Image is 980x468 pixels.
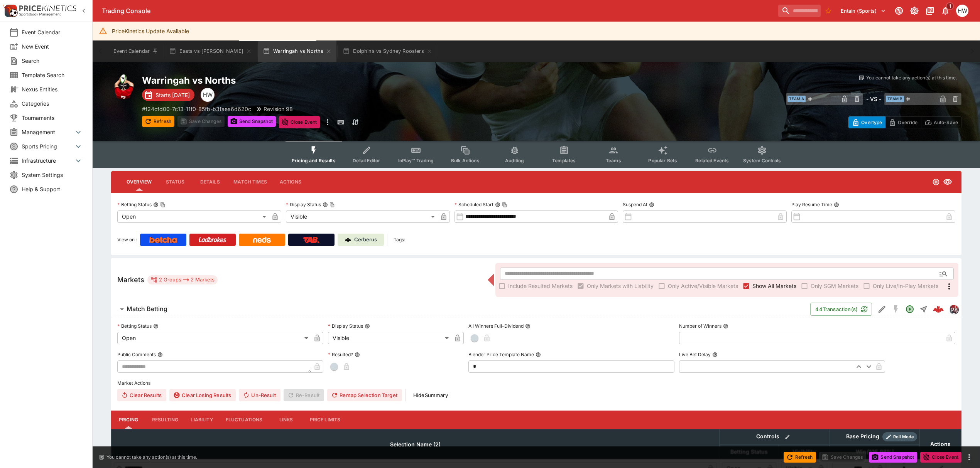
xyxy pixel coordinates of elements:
button: Suspend At [649,202,654,207]
h6: - VS - [866,95,881,103]
button: Liability [184,411,219,429]
button: Select Tenant [836,5,890,17]
button: Copy To Clipboard [160,202,166,207]
div: pricekinetics [949,305,958,314]
p: Suspend At [623,201,647,208]
span: 1 [946,2,954,10]
button: Notifications [938,4,952,18]
div: Event type filters [286,141,787,168]
div: Base Pricing [843,432,882,441]
button: Send Snapshot [228,116,276,127]
button: Details [193,173,227,191]
div: Trading Console [102,7,775,15]
span: Teams [606,158,621,163]
div: d05081b8-6f0e-48d7-b543-a64ddb253556 [933,304,944,315]
button: Edit Detail [875,302,889,316]
button: Betting Status [153,323,159,329]
button: Status [158,173,193,191]
button: Resulted? [355,352,360,357]
span: Related Events [695,158,729,163]
button: Overview [120,173,158,191]
button: Connected to PK [892,4,906,18]
svg: Open [905,305,914,314]
button: Documentation [923,4,937,18]
span: Detail Editor [353,158,380,163]
span: InPlay™ Trading [398,158,434,163]
button: Remap Selection Target [327,389,402,401]
svg: Visible [943,177,952,187]
p: Resulted? [328,351,353,358]
button: No Bookmarks [822,5,835,17]
img: PriceKinetics Logo [2,3,18,19]
button: Dolphins vs Sydney Roosters [338,40,437,62]
span: Management [22,128,74,136]
span: Team A [787,96,806,102]
p: Auto-Save [934,118,958,126]
button: Refresh [142,116,174,127]
button: Public Comments [157,352,163,357]
button: Straight [917,302,931,316]
span: Bulk Actions [451,158,480,163]
span: Popular Bets [648,158,677,163]
button: Toggle light/dark mode [907,4,921,18]
svg: More [945,282,954,291]
h2: Copy To Clipboard [142,74,552,86]
img: logo-cerberus--red.svg [933,304,944,315]
div: Harrison Walker [956,5,968,17]
button: more [323,116,332,128]
label: View on : [117,234,137,246]
span: Include Resulted Markets [508,282,573,290]
span: Show All Markets [752,282,796,290]
button: Harrison Walker [954,2,971,19]
button: Resulting [146,411,184,429]
p: Number of Winners [679,323,721,329]
p: Copy To Clipboard [142,105,251,113]
button: Pricing [111,411,146,429]
button: Event Calendar [109,40,163,62]
span: Sports Pricing [22,142,74,150]
button: Match Times [227,173,273,191]
button: Clear Losing Results [169,389,236,401]
p: Play Resume Time [791,201,832,208]
span: Only Live/In-Play Markets [873,282,938,290]
p: Scheduled Start [455,201,493,208]
p: Revision 98 [264,105,293,113]
button: SGM Disabled [889,302,903,316]
span: Tournaments [22,114,83,122]
img: Sportsbook Management [19,13,61,16]
p: All Winners Full-Dividend [468,323,524,329]
span: Un-Result [239,389,280,401]
button: Overtype [848,116,885,128]
p: Starts [DATE] [155,91,190,99]
div: Harry Walker [201,88,215,102]
button: Open [903,302,917,316]
button: Auto-Save [921,116,961,128]
img: Cerberus [345,237,351,243]
span: Only Active/Visible Markets [668,282,738,290]
p: Betting Status [117,201,152,208]
button: Copy To Clipboard [329,202,335,207]
button: more [965,453,974,462]
span: New Event [22,42,83,51]
div: Start From [848,116,961,128]
span: Template Search [22,71,83,79]
label: Market Actions [117,377,955,389]
img: pricekinetics [950,305,958,313]
p: Overtype [861,118,882,126]
div: Visible [328,332,451,344]
img: rugby_union.png [111,74,136,99]
button: Links [269,411,304,429]
p: Cerberus [354,236,377,244]
p: Public Comments [117,351,156,358]
button: Bulk edit [782,432,792,442]
label: Tags: [394,234,405,246]
div: 2 Groups 2 Markets [150,275,215,285]
button: Scheduled StartCopy To Clipboard [495,202,500,207]
p: Display Status [286,201,321,208]
span: Help & Support [22,185,83,193]
p: You cannot take any action(s) at this time. [866,74,957,81]
button: Betting StatusCopy To Clipboard [153,202,159,207]
img: TabNZ [303,237,319,243]
span: Roll Mode [890,434,917,440]
span: System Settings [22,171,83,179]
